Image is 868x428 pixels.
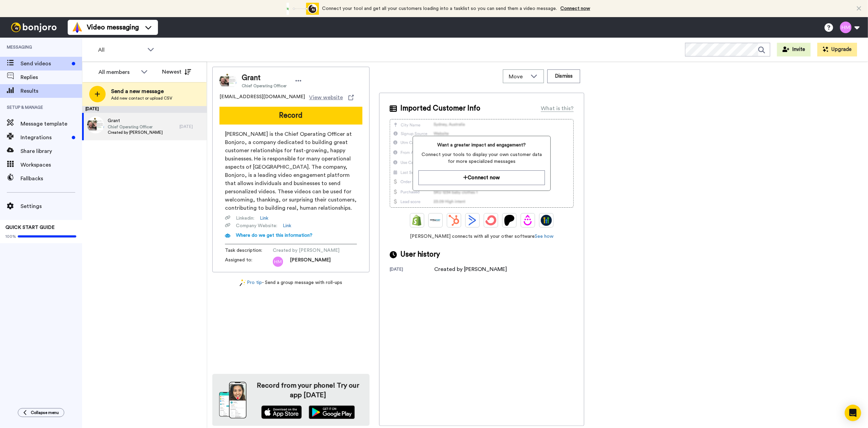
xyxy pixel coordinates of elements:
[430,215,441,226] img: Ontraport
[21,60,69,68] span: Send videos
[236,222,277,229] span: Company Website :
[98,68,137,76] div: All members
[21,73,82,81] span: Replies
[236,233,312,238] span: Where do we get this information?
[87,116,104,133] img: e40857f9-93ce-4110-8426-511e68d63586.jpg
[219,72,237,89] img: Image of Grant
[225,130,357,212] span: [PERSON_NAME] is the Chief Operating Officer at Bonjoro, a company dedicated to building great cu...
[434,265,507,273] div: Created by [PERSON_NAME]
[504,215,515,226] img: Patreon
[400,249,440,260] span: User history
[98,46,144,54] span: All
[111,95,172,101] span: Add new contact or upload CSV
[5,234,16,239] span: 100%
[21,147,82,155] span: Share library
[219,93,305,102] span: [EMAIL_ADDRESS][DOMAIN_NAME]
[283,222,291,229] a: Link
[309,93,343,102] span: View website
[21,174,82,183] span: Fallbacks
[390,267,434,273] div: [DATE]
[72,22,83,33] img: vm-color.svg
[21,120,82,128] span: Message template
[561,6,590,11] a: Connect now
[418,151,545,165] span: Connect your tools to display your own customer data for more specialized messages
[157,65,196,79] button: Newest
[541,104,574,113] div: What is this?
[260,215,268,222] a: Link
[242,83,286,89] span: Chief Operating Officer
[535,234,553,239] a: See how
[21,133,69,142] span: Integrations
[547,69,580,83] button: Dismiss
[273,257,283,267] img: hm.png
[449,215,459,226] img: Hubspot
[219,107,362,125] button: Record
[111,87,172,95] span: Send a new message
[485,215,496,226] img: ConvertKit
[261,405,302,419] img: appstore
[240,279,262,286] a: Pro tip
[253,381,363,400] h4: Record from your phone! Try our app [DATE]
[179,124,203,129] div: [DATE]
[509,73,527,81] span: Move
[212,279,370,286] div: - Send a group message with roll-ups
[412,215,423,226] img: Shopify
[242,73,286,83] span: Grant
[31,410,59,415] span: Collapse menu
[281,3,319,15] div: animation
[87,23,139,32] span: Video messaging
[108,130,163,135] span: Created by [PERSON_NAME]
[418,170,545,185] button: Connect now
[400,103,480,114] span: Imported Customer Info
[225,247,273,254] span: Task description :
[309,405,355,419] img: playstore
[219,382,246,419] img: download
[322,6,557,11] span: Connect your tool and get all your customers loading into a tasklist so you can send them a video...
[845,405,861,421] div: Open Intercom Messenger
[240,279,246,286] img: magic-wand.svg
[108,124,163,130] span: Chief Operating Officer
[225,257,273,267] span: Assigned to:
[18,408,64,417] button: Collapse menu
[522,215,533,226] img: Drip
[236,215,254,222] span: Linkedin :
[273,247,339,254] span: Created by [PERSON_NAME]
[5,225,55,230] span: QUICK START GUIDE
[390,233,574,240] span: [PERSON_NAME] connects with all your other software
[21,87,82,95] span: Results
[467,215,478,226] img: ActiveCampaign
[108,117,163,124] span: Grant
[309,93,354,102] a: View website
[777,43,811,56] button: Invite
[418,142,545,148] span: Want a greater impact and engagement?
[541,215,552,226] img: GoHighLevel
[21,202,82,210] span: Settings
[8,23,59,32] img: bj-logo-header-white.svg
[82,106,207,113] div: [DATE]
[817,43,857,56] button: Upgrade
[290,257,331,267] span: [PERSON_NAME]
[21,161,82,169] span: Workspaces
